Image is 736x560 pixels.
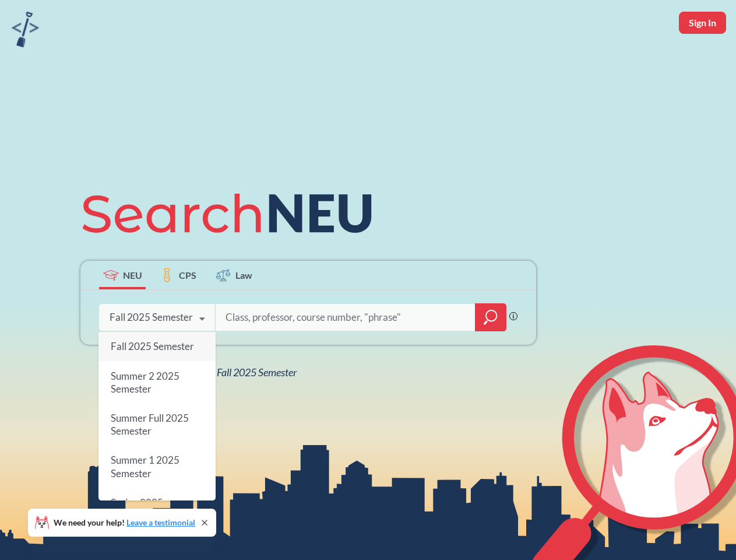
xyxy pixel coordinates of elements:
svg: magnifying glass [484,309,498,325]
span: Fall 2025 Semester [111,340,194,352]
span: Summer 1 2025 Semester [111,454,179,480]
span: CPS [179,268,196,282]
span: Summer 2 2025 Semester [111,370,179,395]
span: Summer Full 2025 Semester [111,412,189,437]
span: NEU [123,268,142,282]
button: Sign In [679,12,726,34]
input: Class, professor, course number, "phrase" [224,305,467,330]
div: magnifying glass [475,303,506,331]
span: We need your help! [54,519,195,527]
a: Leave a testimonial [126,517,195,527]
span: Spring 2025 Semester [111,496,163,521]
img: sandbox logo [12,12,39,47]
div: Fall 2025 Semester [110,311,193,324]
span: Law [235,268,252,282]
a: sandbox logo [12,12,39,51]
span: NEU Fall 2025 Semester [195,366,297,379]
